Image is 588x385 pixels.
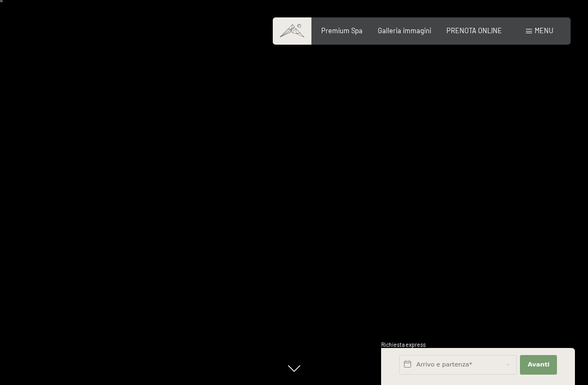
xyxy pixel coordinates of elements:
a: Galleria immagini [378,26,431,35]
button: Avanti [520,355,557,375]
span: Avanti [528,360,549,369]
span: Richiesta express [381,341,426,348]
a: PRENOTA ONLINE [446,26,502,35]
a: Premium Spa [321,26,363,35]
span: Menu [535,26,553,35]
